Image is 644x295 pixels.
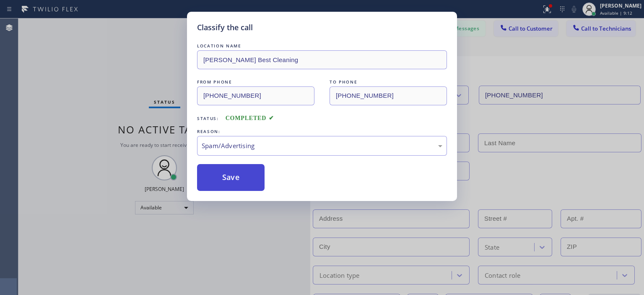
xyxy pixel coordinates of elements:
div: TO PHONE [330,78,447,86]
div: REASON: [197,127,447,136]
span: COMPLETED [226,115,274,121]
div: Spam/Advertising [202,141,442,151]
h5: Classify the call [197,22,253,33]
div: LOCATION NAME [197,42,447,50]
button: Save [197,164,265,191]
span: Status: [197,115,219,121]
input: From phone [197,86,314,105]
div: FROM PHONE [197,78,314,86]
input: To phone [330,86,447,105]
